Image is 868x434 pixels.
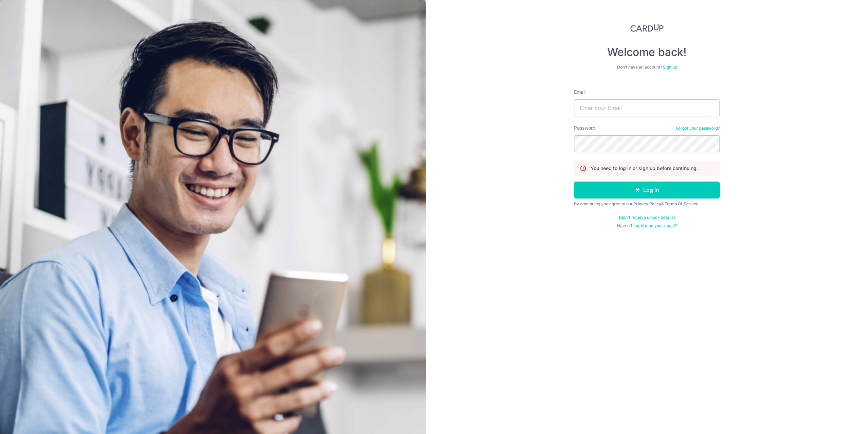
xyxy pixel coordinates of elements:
[617,223,677,228] a: Haven't confirmed your email?
[630,24,664,32] img: CardUp Logo
[633,201,661,206] a: Privacy Policy
[574,182,720,199] button: Log in
[574,64,720,70] div: Don’t have an account?
[591,165,698,172] p: You need to log in or sign up before continuing.
[574,45,720,59] h4: Welcome back!
[676,126,720,131] a: Forgot your password?
[574,89,586,95] label: Email
[574,201,720,207] div: By continuing you agree to our &
[665,201,698,206] a: Terms Of Service
[619,215,675,220] a: Didn't receive unlock details?
[574,125,596,131] label: Password
[663,64,677,70] a: Sign up
[574,99,720,116] input: Enter your Email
